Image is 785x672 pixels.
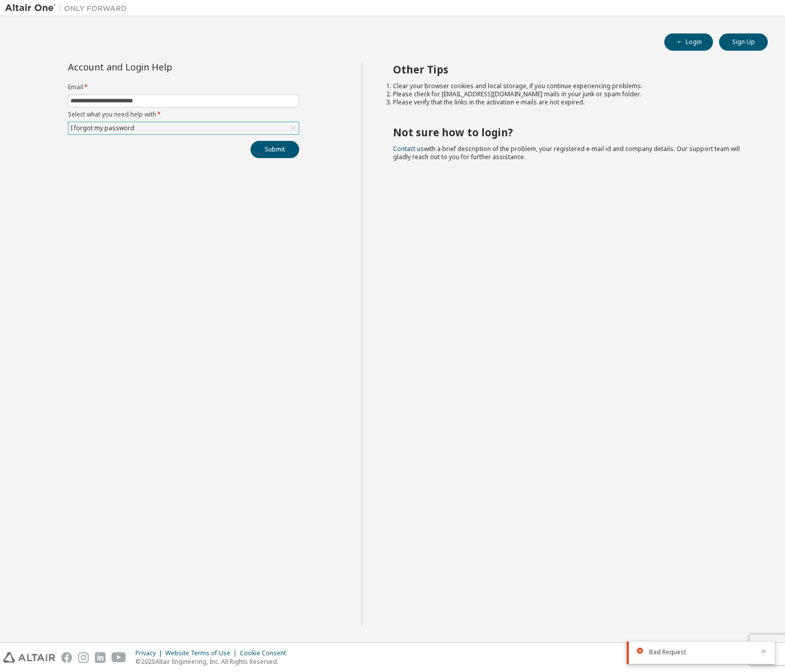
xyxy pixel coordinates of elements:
div: I forgot my password [68,122,299,134]
div: I forgot my password [69,123,136,134]
h2: Other Tips [393,63,750,76]
h2: Not sure how to login? [393,126,750,139]
p: © 2025 Altair Engineering, Inc. All Rights Reserved. [135,657,292,666]
img: facebook.svg [61,652,72,663]
a: Contact us [393,144,424,153]
div: Cookie Consent [240,649,292,657]
li: Clear your browser cookies and local storage, if you continue experiencing problems. [393,82,750,90]
span: with a brief description of the problem, your registered e-mail id and company details. Our suppo... [393,144,740,161]
img: Altair One [5,3,132,13]
label: Select what you need help with [68,110,299,119]
button: Submit [251,141,299,158]
img: instagram.svg [78,652,89,663]
label: Email [68,83,299,91]
li: Please verify that the links in the activation e-mails are not expired. [393,98,750,106]
button: Sign Up [719,33,768,51]
span: Bad Request [649,648,686,656]
img: altair_logo.svg [3,652,55,663]
div: Privacy [135,649,165,657]
div: Website Terms of Use [165,649,240,657]
div: Account and Login Help [68,63,253,71]
button: Login [664,33,713,51]
li: Please check for [EMAIL_ADDRESS][DOMAIN_NAME] mails in your junk or spam folder. [393,90,750,98]
img: linkedin.svg [95,652,105,663]
img: youtube.svg [112,652,126,663]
